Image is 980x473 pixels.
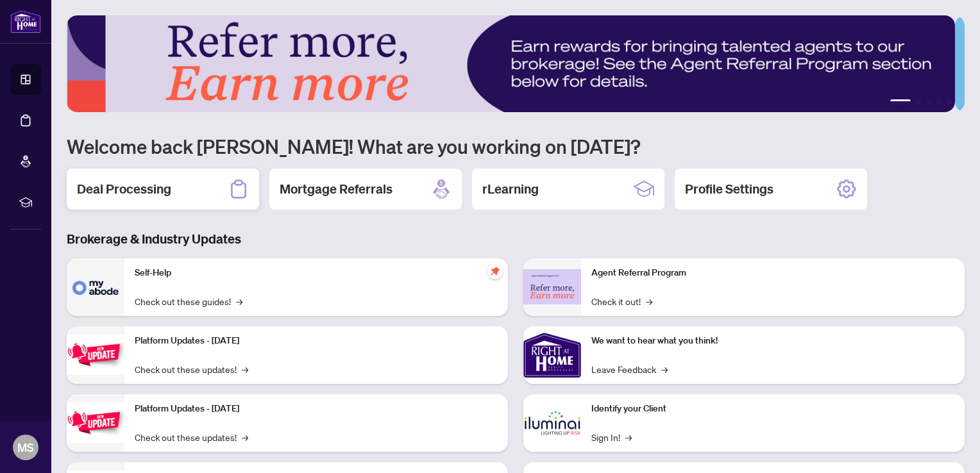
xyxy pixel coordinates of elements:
[236,294,242,308] span: →
[67,134,965,158] h1: Welcome back [PERSON_NAME]! What are you working on [DATE]?
[135,334,498,348] p: Platform Updates - [DATE]
[67,258,124,316] img: Self-Help
[67,402,124,443] img: Platform Updates - July 8, 2025
[523,326,581,384] img: We want to hear what you think!
[523,269,581,304] img: Agent Referral Program
[135,402,498,416] p: Platform Updates - [DATE]
[135,294,242,308] a: Check out these guides!→
[67,15,955,112] img: Slide 0
[929,428,967,467] button: Open asap
[591,430,632,444] a: Sign In!→
[947,99,952,104] button: 5
[916,99,921,104] button: 2
[67,230,965,248] h3: Brokerage & Industry Updates
[242,362,248,376] span: →
[591,402,954,416] p: Identify your Client
[135,266,498,280] p: Self-Help
[591,362,668,376] a: Leave Feedback→
[77,180,171,198] h2: Deal Processing
[67,335,124,375] img: Platform Updates - July 21, 2025
[591,294,652,308] a: Check it out!→
[487,263,503,279] span: pushpin
[685,180,773,198] h2: Profile Settings
[661,362,668,376] span: →
[280,180,393,198] h2: Mortgage Referrals
[625,430,632,444] span: →
[17,438,34,456] span: MS
[926,99,931,104] button: 3
[10,10,41,33] img: logo
[936,99,942,104] button: 4
[482,180,539,198] h2: rLearning
[135,362,248,376] a: Check out these updates!→
[646,294,652,308] span: →
[242,430,248,444] span: →
[135,430,248,444] a: Check out these updates!→
[890,99,911,104] button: 1
[591,266,954,280] p: Agent Referral Program
[523,394,581,452] img: Identify your Client
[591,334,954,348] p: We want to hear what you think!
